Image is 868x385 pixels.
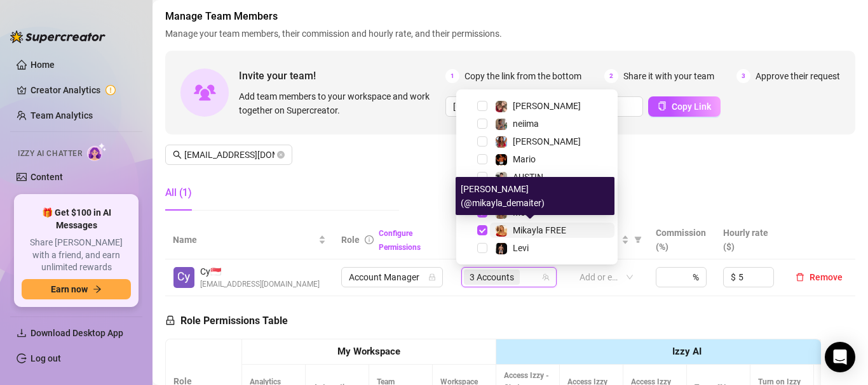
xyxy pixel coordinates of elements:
[513,243,529,253] span: Levi
[31,353,61,363] a: Log out
[173,267,194,288] img: Cy
[542,273,550,281] span: team
[756,69,840,83] span: Approve their request
[22,237,131,274] span: Share [PERSON_NAME] with a friend, and earn unlimited rewards
[31,60,55,70] a: Home
[51,284,88,294] span: Earn now
[18,148,82,160] span: Izzy AI Chatter
[239,68,445,84] span: Invite your team!
[165,221,334,259] th: Name
[464,270,520,285] span: 3 Accounts
[477,172,487,182] span: Select tree node
[648,96,721,117] button: Copy Link
[173,233,316,247] span: Name
[513,225,566,235] span: Mikayla FREE
[477,243,487,253] span: Select tree node
[165,313,288,329] h5: Role Permissions Table
[496,154,507,166] img: Mario
[31,80,132,100] a: Creator Analytics exclamation-circle
[477,101,487,111] span: Select tree node
[796,273,804,282] span: delete
[496,136,507,148] img: Molly
[632,230,644,249] span: filter
[337,346,400,357] strong: My Workspace
[10,30,105,43] img: logo-BBDzfeDw.svg
[496,172,507,183] img: AUSTIN
[825,342,855,372] div: Open Intercom Messenger
[477,154,487,164] span: Select tree node
[810,272,843,282] span: Remove
[165,9,855,24] span: Manage Team Members
[496,119,507,130] img: neiima
[87,143,107,161] img: AI Chatter
[496,101,507,112] img: Rachel
[184,148,275,162] input: Search members
[477,119,487,129] span: Select tree node
[341,235,360,245] span: Role
[165,315,175,325] span: lock
[173,150,182,159] span: search
[93,285,102,294] span: arrow-right
[672,101,711,112] span: Copy Link
[31,172,63,182] a: Content
[200,264,320,278] span: Cy 🇸🇬
[456,177,614,215] div: [PERSON_NAME] (@mikayla_demaiter)
[445,69,459,83] span: 1
[736,69,750,83] span: 3
[477,225,487,235] span: Select tree node
[22,279,131,299] button: Earn nowarrow-right
[648,221,715,259] th: Commission (%)
[496,243,507,254] img: Levi
[470,270,514,284] span: 3 Accounts
[604,69,618,83] span: 2
[22,207,131,232] span: 🎁 Get $100 in AI Messages
[31,328,123,338] span: Download Desktop App
[513,136,581,147] span: [PERSON_NAME]
[513,172,543,182] span: AUSTIN
[428,273,436,281] span: lock
[277,151,285,159] button: close-circle
[165,27,855,41] span: Manage your team members, their commission and hourly rate, and their permissions.
[513,101,581,111] span: [PERSON_NAME]
[513,119,539,129] span: neiima
[658,101,667,110] span: copy
[715,221,783,259] th: Hourly rate ($)
[200,278,320,290] span: [EMAIL_ADDRESS][DOMAIN_NAME]
[672,346,702,357] strong: Izzy AI
[496,225,507,237] img: Mikayla FREE
[634,236,642,244] span: filter
[31,110,93,121] a: Team Analytics
[477,136,487,147] span: Select tree node
[239,89,440,117] span: Add team members to your workspace and work together on Supercreator.
[379,229,421,252] a: Configure Permissions
[790,270,848,285] button: Remove
[513,154,536,164] span: Mario
[623,69,714,83] span: Share it with your team
[349,268,435,287] span: Account Manager
[365,235,374,244] span: info-circle
[17,328,27,338] span: download
[165,185,192,200] div: All (1)
[465,69,581,83] span: Copy the link from the bottom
